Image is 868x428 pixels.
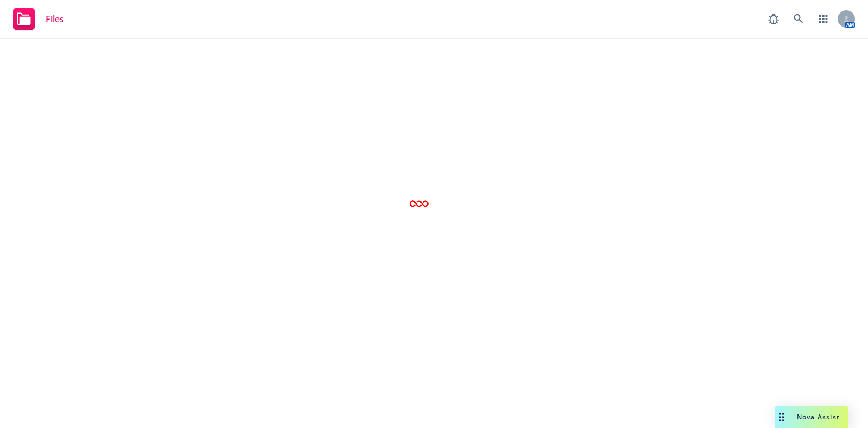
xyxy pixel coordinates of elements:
[797,412,840,421] span: Nova Assist
[9,4,68,34] a: Files
[775,406,788,428] div: Drag to move
[46,15,64,23] span: Files
[788,8,809,30] a: Search
[813,8,834,30] a: Switch app
[763,8,784,30] a: Report a Bug
[775,406,848,428] button: Nova Assist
